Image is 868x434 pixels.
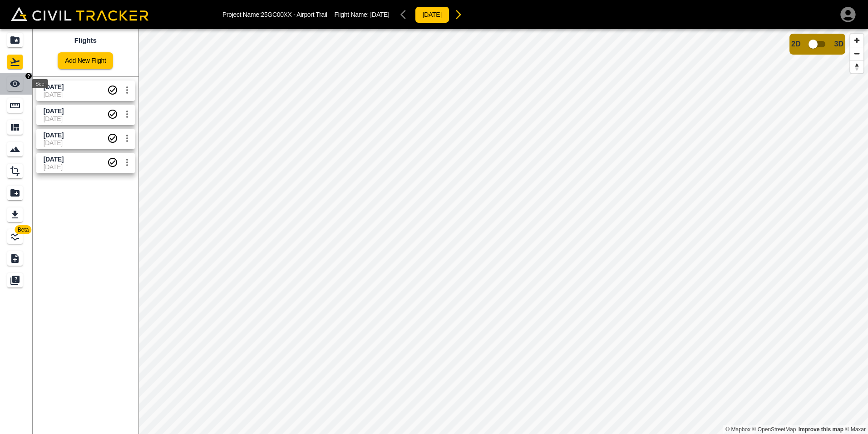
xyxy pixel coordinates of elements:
span: 2D [791,40,800,48]
a: Maxar [845,426,866,433]
button: Zoom out [850,47,863,60]
button: Zoom in [850,34,863,47]
a: OpenStreetMap [752,426,796,433]
p: Flight Name: [335,11,390,18]
p: Project Name: 25GC00XX - Airport Trail [222,11,327,18]
button: Reset bearing to north [850,60,863,73]
span: [DATE] [370,11,390,18]
span: 3D [834,40,843,48]
canvas: Map [138,29,868,434]
button: [DATE] [415,6,449,23]
a: Mapbox [725,426,750,433]
div: See [32,79,48,88]
a: Map feedback [799,426,843,433]
img: Civil Tracker [11,7,148,21]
